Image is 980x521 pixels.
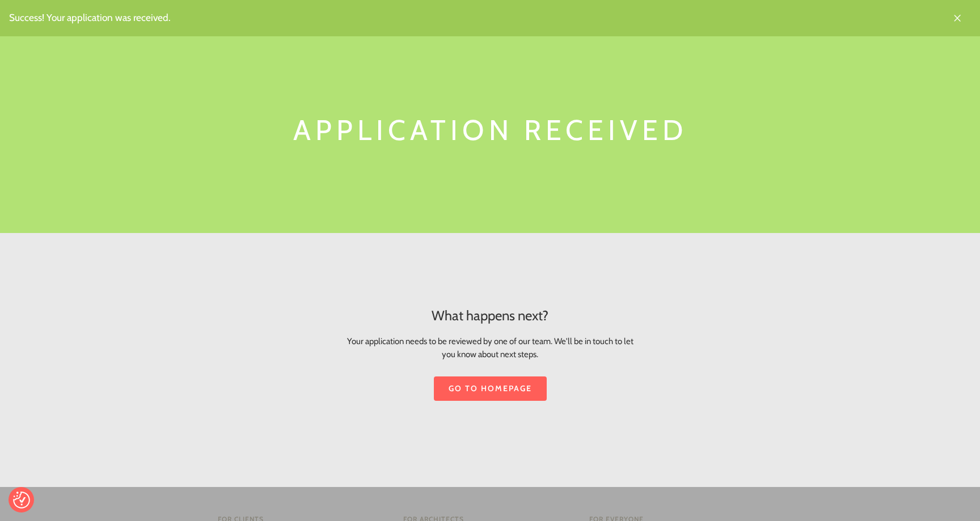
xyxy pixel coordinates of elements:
[345,306,635,326] h2: What happens next?
[434,376,547,401] a: Go to homepage
[209,109,771,151] h1: Application received
[9,10,971,25] span: Success! Your application was received.
[13,492,30,509] img: Revisit consent button
[345,306,635,401] div: Your application needs to be reviewed by one of our team. We'll be in touch to let you know about...
[953,14,962,23] img: Close
[13,492,30,509] button: Consent Preferences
